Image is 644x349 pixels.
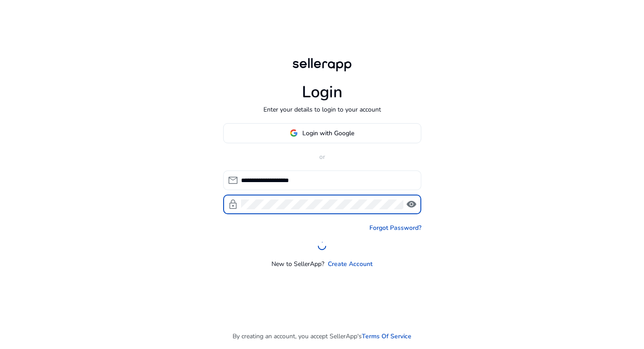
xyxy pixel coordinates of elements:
span: lock [228,199,238,210]
button: Login with Google [223,123,421,143]
a: Forgot Password? [369,223,421,233]
span: mail [228,175,238,186]
p: New to SellerApp? [271,259,324,269]
a: Create Account [328,259,373,269]
img: google-logo.svg [290,129,298,137]
a: Terms Of Service [362,332,411,341]
h1: Login [302,83,343,102]
p: or [223,152,421,162]
p: Enter your details to login to your account [263,105,381,114]
span: visibility [406,199,417,210]
span: Login with Google [302,129,354,138]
